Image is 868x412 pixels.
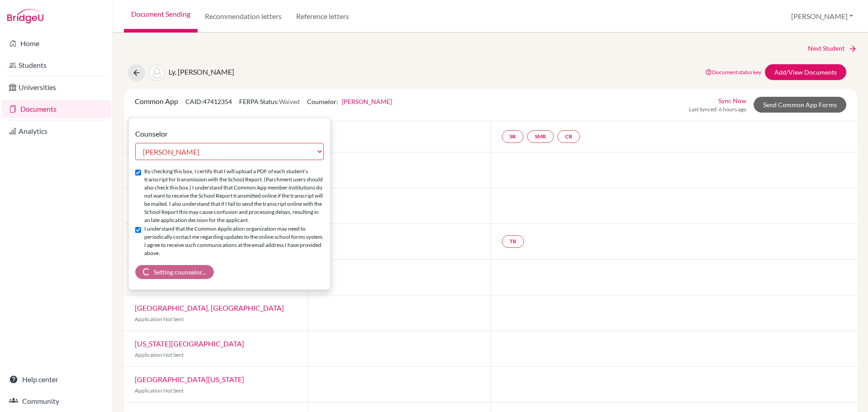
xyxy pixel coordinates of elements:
a: CR [557,130,580,143]
span: Application Not Sent [135,387,184,394]
span: Counselor: [307,98,392,105]
span: FERPA Status: [239,98,300,105]
a: [GEOGRAPHIC_DATA], [GEOGRAPHIC_DATA] [135,303,284,312]
label: I understand that the Common Application organization may need to periodically contact me regardi... [144,225,324,257]
span: Application Not Sent [135,351,184,358]
a: Help center [2,370,111,388]
a: Document status key [705,69,761,76]
a: Students [2,56,111,74]
span: CAID: 47412354 [185,98,232,105]
a: [US_STATE][GEOGRAPHIC_DATA] [135,339,244,348]
a: [GEOGRAPHIC_DATA][US_STATE] [135,375,244,384]
span: Application Not Sent [135,316,184,322]
span: Setting counselor... [154,268,206,276]
button: Setting counselor... [135,265,214,279]
a: SMR [527,130,554,143]
img: Bridge-U [7,9,43,24]
div: [PERSON_NAME] [128,117,331,290]
span: Last Synced: 6 hours ago [689,105,746,114]
button: [PERSON_NAME] [787,8,857,25]
a: TR [502,235,524,248]
label: Counselor [135,128,168,139]
a: SR [502,130,524,143]
a: Sync Now [718,96,746,105]
a: Universities [2,78,111,96]
a: Analytics [2,122,111,140]
a: Add/View Documents [765,64,846,80]
span: Ly, [PERSON_NAME] [169,67,234,76]
a: Community [2,392,111,410]
a: Next Student [808,43,857,53]
span: Common App [135,97,178,105]
a: Send Common App Forms [754,97,846,113]
a: Home [2,34,111,52]
a: Documents [2,100,111,118]
span: Waived [279,98,300,105]
a: [PERSON_NAME] [342,98,392,105]
label: By checking this box, I certify that I will upload a PDF of each student’s transcript for transmi... [144,167,324,224]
